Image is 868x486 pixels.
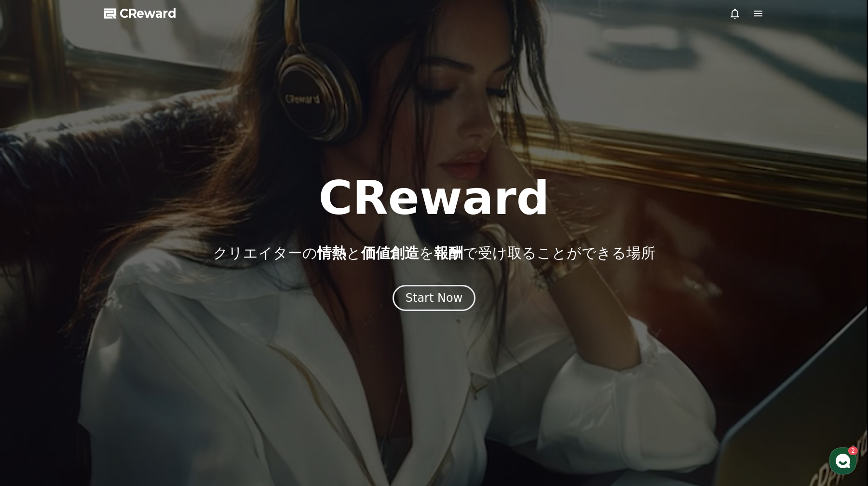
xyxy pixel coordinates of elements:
[318,175,549,221] h1: CReward
[317,244,346,261] span: 情熱
[213,244,655,262] p: クリエイターの と を で受け取ることができる場所
[393,285,476,311] button: Start Now
[361,244,419,261] span: 価値創造
[120,6,176,21] span: CReward
[406,290,463,306] div: Start Now
[434,244,463,261] span: 報酬
[104,6,176,21] a: CReward
[393,295,476,304] a: Start Now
